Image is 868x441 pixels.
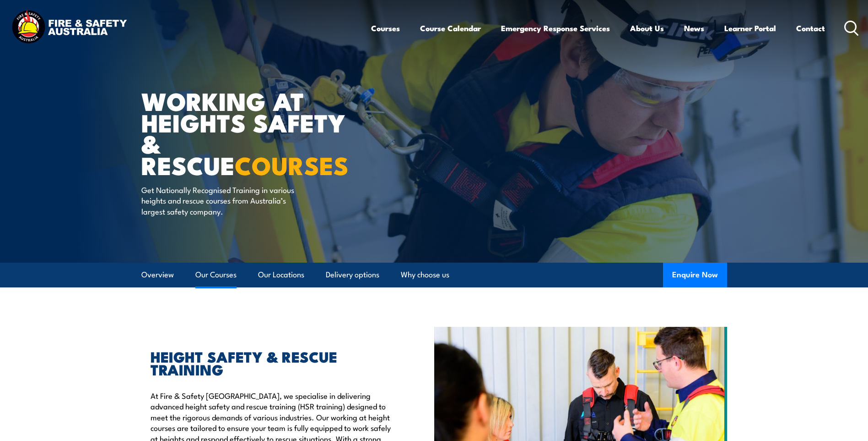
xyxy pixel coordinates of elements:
[141,184,308,216] p: Get Nationally Recognised Training in various heights and rescue courses from Australia’s largest...
[141,263,174,287] a: Overview
[420,16,481,40] a: Course Calendar
[663,263,727,287] button: Enquire Now
[724,16,776,40] a: Learner Portal
[401,263,449,287] a: Why choose us
[151,350,392,375] h2: HEIGHT SAFETY & RESCUE TRAINING
[195,263,237,287] a: Our Courses
[796,16,825,40] a: Contact
[630,16,664,40] a: About Us
[258,263,304,287] a: Our Locations
[235,145,349,183] strong: COURSES
[684,16,704,40] a: News
[501,16,610,40] a: Emergency Response Services
[326,263,379,287] a: Delivery options
[371,16,400,40] a: Courses
[141,90,367,176] h1: WORKING AT HEIGHTS SAFETY & RESCUE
